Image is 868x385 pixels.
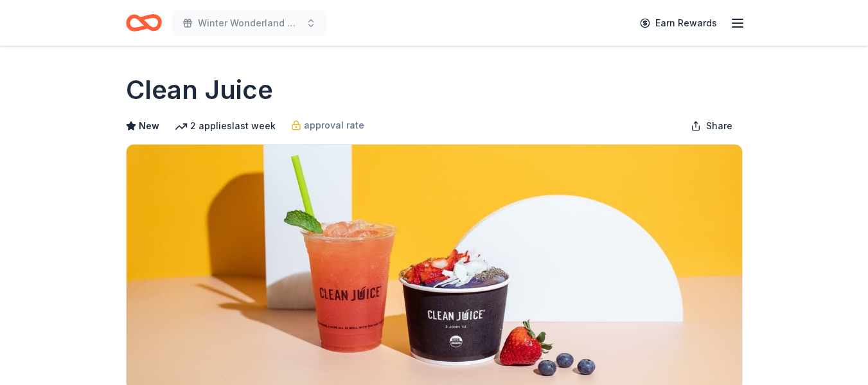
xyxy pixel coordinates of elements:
span: approval rate [304,118,364,133]
a: Earn Rewards [632,12,725,35]
button: Winter Wonderland Charity Gala [172,10,326,36]
span: Winter Wonderland Charity Gala [198,15,301,31]
button: Share [680,113,743,139]
a: approval rate [291,118,364,133]
h1: Clean Juice [126,72,273,108]
a: Home [126,8,162,38]
span: New [139,118,159,134]
div: 2 applies last week [175,118,276,134]
span: Share [706,118,732,134]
